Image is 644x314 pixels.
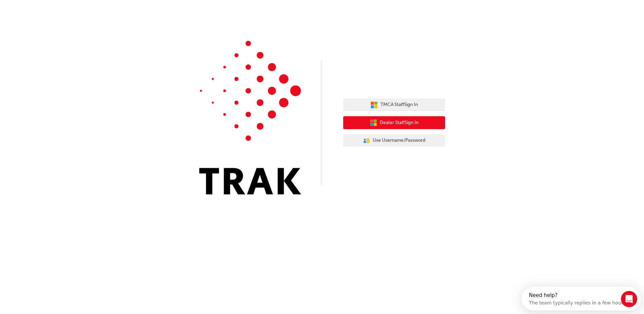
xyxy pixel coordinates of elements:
[373,137,425,144] span: Use Username/Password
[343,99,445,111] button: TMCA StaffSign In
[380,119,419,127] span: Dealer Staff Sign In
[381,101,418,109] span: TMCA Staff Sign In
[7,6,105,11] div: Need help?
[3,3,125,21] div: Open Intercom Messenger
[199,41,301,194] img: Trak
[621,291,637,307] iframe: Intercom live chat
[343,116,445,129] button: Dealer StaffSign In
[522,287,641,311] iframe: Intercom live chat discovery launcher
[7,11,105,18] div: The team typically replies in a few hours.
[343,134,445,147] button: Use Username/Password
